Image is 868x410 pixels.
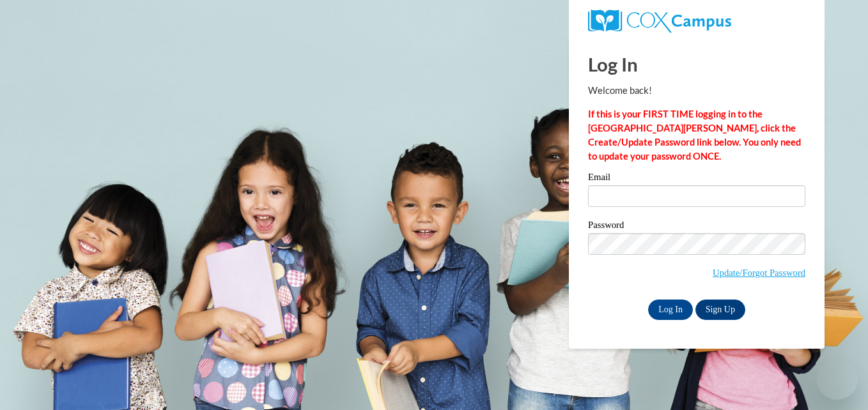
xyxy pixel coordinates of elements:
[588,109,801,162] strong: If this is your FIRST TIME logging in to the [GEOGRAPHIC_DATA][PERSON_NAME], click the Create/Upd...
[817,359,858,400] iframe: Button to launch messaging window
[588,10,805,33] a: COX Campus
[695,300,745,320] a: Sign Up
[588,220,805,233] label: Password
[588,10,731,33] img: COX Campus
[588,51,805,77] h1: Log In
[588,172,805,185] label: Email
[648,300,693,320] input: Log In
[588,84,805,98] p: Welcome back!
[713,268,805,278] a: Update/Forgot Password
